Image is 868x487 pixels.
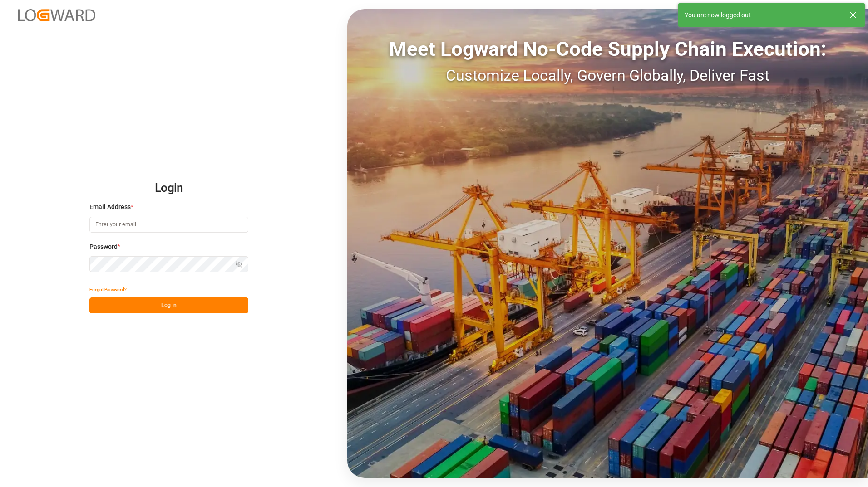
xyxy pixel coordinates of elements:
[89,242,118,252] span: Password
[347,64,868,87] div: Customize Locally, Govern Globally, Deliver Fast
[89,282,127,297] button: Forgot Password?
[347,34,868,64] div: Meet Logward No-Code Supply Chain Execution:
[89,297,248,313] button: Log In
[89,174,248,203] h2: Login
[89,217,248,233] input: Enter your email
[89,202,131,212] span: Email Address
[685,10,841,20] div: You are now logged out
[18,9,95,21] img: Logward_new_orange.png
